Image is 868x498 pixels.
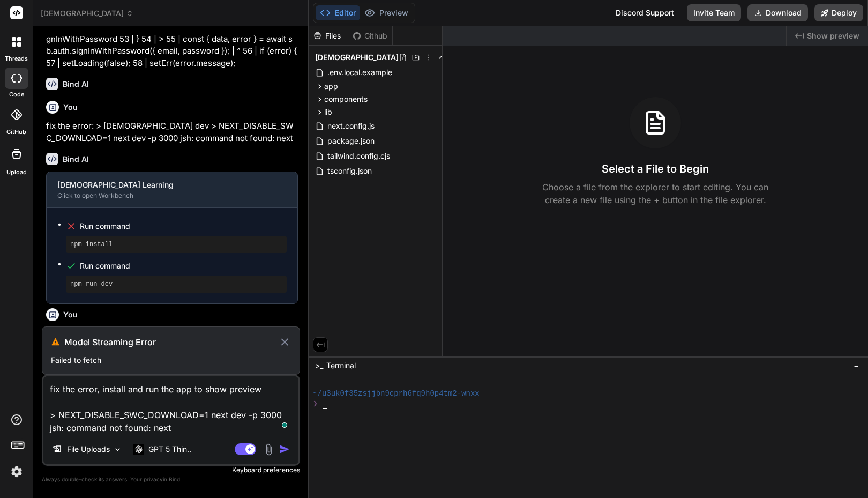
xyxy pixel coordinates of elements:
[57,180,269,190] div: [DEMOGRAPHIC_DATA] Learning
[5,54,28,63] label: threads
[309,31,348,41] div: Files
[315,360,323,371] span: >_
[80,261,287,271] span: Run command
[263,443,275,456] img: attachment
[133,444,144,454] img: GPT 5 Thinking High
[315,52,399,63] span: [DEMOGRAPHIC_DATA]
[64,336,279,348] h3: Model Streaming Error
[609,4,680,21] div: Discord Support
[854,360,859,371] span: −
[144,476,163,482] span: privacy
[63,102,78,113] h6: You
[326,150,391,162] span: tailwind.config.cjs
[8,463,26,481] img: settings
[326,165,373,177] span: tsconfig.json
[42,466,300,474] p: Keyboard preferences
[70,240,282,249] pre: npm install
[313,399,318,409] span: ❯
[324,107,332,117] span: lib
[348,31,392,41] div: Github
[360,5,413,20] button: Preview
[67,444,110,455] p: File Uploads
[70,280,282,288] pre: npm run dev
[326,66,393,79] span: .env.local.example
[46,120,298,144] p: fix the error: > [DEMOGRAPHIC_DATA] dev > NEXT_DISABLE_SWC_DOWNLOAD=1 next dev -p 3000 jsh: comma...
[63,309,78,320] h6: You
[316,5,360,20] button: Editor
[113,445,122,454] img: Pick Models
[326,120,376,132] span: next.config.js
[807,31,859,41] span: Show preview
[687,4,741,21] button: Invite Team
[814,4,863,21] button: Deploy
[9,90,24,99] label: code
[43,376,298,434] textarea: To enrich screen reader interactions, please activate Accessibility in Grammarly extension settings
[326,135,376,147] span: package.json
[851,357,862,374] button: −
[324,94,368,105] span: components
[148,444,191,455] p: GPT 5 Thin..
[6,168,27,177] label: Upload
[313,389,480,399] span: ~/u3uk0f35zsjjbn9cprh6fq9h0p4tm2-wnxx
[324,81,338,92] span: app
[47,172,280,207] button: [DEMOGRAPHIC_DATA] LearningClick to open Workbench
[279,444,290,455] img: icon
[51,355,291,366] p: Failed to fetch
[41,8,133,19] span: [DEMOGRAPHIC_DATA]
[747,4,808,21] button: Download
[80,221,287,232] span: Run command
[535,181,775,206] p: Choose a file from the explorer to start editing. You can create a new file using the + button in...
[57,191,269,200] div: Click to open Workbench
[602,161,709,176] h3: Select a File to Begin
[63,154,89,165] h6: Bind AI
[63,79,89,90] h6: Bind AI
[326,360,356,371] span: Terminal
[6,128,26,137] label: GitHub
[42,474,300,485] p: Always double-check its answers. Your in Bind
